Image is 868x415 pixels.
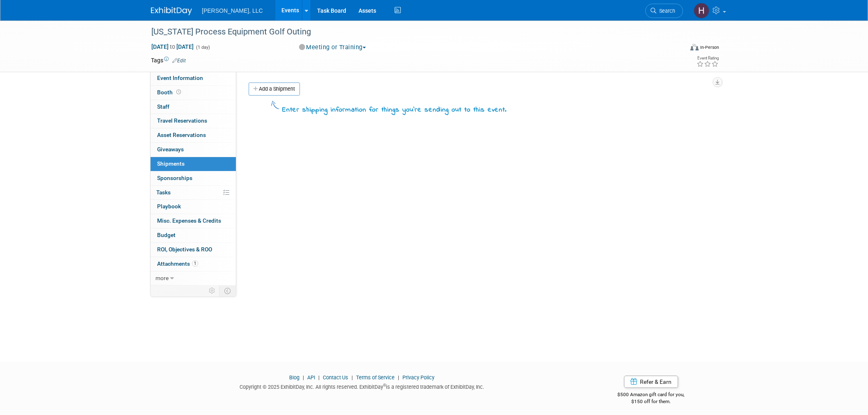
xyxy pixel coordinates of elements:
a: Contact Us [323,374,348,381]
span: Asset Reservations [157,132,206,138]
span: Travel Reservations [157,117,207,124]
div: Event Format [635,43,719,55]
span: 1 [192,260,198,267]
td: Tags [151,56,186,64]
span: Attachments [157,260,198,267]
span: [DATE] [DATE] [151,43,194,50]
span: Event Information [157,75,203,81]
button: Meeting or Training [296,43,369,52]
span: | [396,374,401,381]
img: Hannah Mulholland [694,3,709,18]
span: | [349,374,355,381]
span: Playbook [157,203,181,210]
span: more [155,275,169,281]
a: Add a Shipment [249,82,300,96]
a: API [307,374,315,381]
a: ROI, Objectives & ROO [151,243,236,257]
td: Toggle Event Tabs [219,285,236,296]
a: more [151,271,236,285]
div: [US_STATE] Process Equipment Golf Outing [148,25,671,39]
a: Terms of Service [356,374,395,381]
span: Shipments [157,160,185,167]
a: Attachments1 [151,257,236,271]
a: Asset Reservations [151,128,236,142]
img: Format-Inperson.png [690,44,699,50]
a: Budget [151,228,236,242]
div: Copyright © 2025 ExhibitDay, Inc. All rights reserved. ExhibitDay is a registered trademark of Ex... [151,381,573,391]
a: Staff [151,100,236,114]
span: Staff [157,103,169,110]
span: ROI, Objectives & ROO [157,246,212,253]
sup: ® [383,383,386,388]
td: Personalize Event Tab Strip [205,285,219,296]
span: Tasks [156,189,171,196]
span: (1 day) [195,45,210,50]
a: Refer & Earn [624,376,678,388]
span: [PERSON_NAME], LLC [202,7,263,14]
span: Booth [157,89,183,96]
span: Booth not reserved yet [175,89,183,95]
a: Edit [172,58,186,64]
a: Giveaways [151,143,236,157]
a: Search [645,4,683,18]
span: Sponsorships [157,175,192,181]
div: Event Rating [697,56,719,60]
img: ExhibitDay [151,7,192,15]
a: Privacy Policy [402,374,434,381]
span: to [169,43,176,50]
span: | [301,374,306,381]
a: Misc. Expenses & Credits [151,214,236,228]
div: $150 off for them. [585,398,717,405]
a: Event Information [151,71,236,85]
div: In-Person [700,44,719,50]
a: Travel Reservations [151,114,236,128]
div: Enter shipping information for things you're sending out to this event. [282,105,507,115]
div: $500 Amazon gift card for you, [585,386,717,405]
span: Budget [157,232,176,238]
a: Booth [151,86,236,100]
a: Shipments [151,157,236,171]
span: Giveaways [157,146,184,153]
span: Search [656,8,675,14]
span: Misc. Expenses & Credits [157,217,221,224]
a: Sponsorships [151,171,236,185]
a: Tasks [151,186,236,200]
a: Playbook [151,200,236,214]
span: | [316,374,322,381]
a: Blog [289,374,299,381]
